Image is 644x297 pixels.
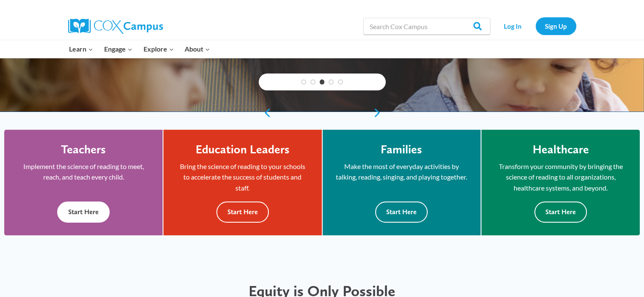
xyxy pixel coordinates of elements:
a: 3 [320,79,325,84]
a: 5 [338,79,343,84]
a: Education Leaders Bring the science of reading to your schools to accelerate the success of stude... [163,130,321,235]
a: 1 [301,79,306,84]
p: Make the most of everyday activities by talking, reading, singing, and playing together. [335,161,468,183]
p: Bring the science of reading to your schools to accelerate the success of students and staff. [176,161,309,193]
a: 2 [310,79,315,84]
h4: Education Leaders [196,142,290,157]
h4: Teachers [61,142,106,157]
a: Log In [495,17,531,35]
a: previous [259,108,271,118]
a: Sign Up [536,17,576,35]
nav: Secondary Navigation [495,17,576,35]
button: Child menu of Engage [99,40,138,58]
button: Start Here [534,202,587,222]
nav: Primary Navigation [64,40,216,58]
a: next [373,108,386,118]
button: Start Here [57,202,110,222]
p: Implement the science of reading to meet, reach, and teach every child. [17,161,150,183]
button: Start Here [375,202,428,222]
a: 4 [329,79,334,84]
h4: Healthcare [532,142,589,157]
img: Cox Campus [68,19,163,34]
div: content slider buttons [259,104,386,121]
button: Child menu of Learn [64,40,99,58]
input: Search Cox Campus [363,18,490,35]
a: Healthcare Transform your community by bringing the science of reading to all organizations, heal... [481,130,640,235]
a: Families Make the most of everyday activities by talking, reading, singing, and playing together.... [323,130,481,235]
h4: Families [381,142,422,157]
p: Transform your community by bringing the science of reading to all organizations, healthcare syst... [494,161,627,193]
button: Start Here [216,202,269,222]
a: Teachers Implement the science of reading to meet, reach, and teach every child. Start Here [4,130,163,235]
button: Child menu of Explore [138,40,180,58]
button: Child menu of About [179,40,216,58]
